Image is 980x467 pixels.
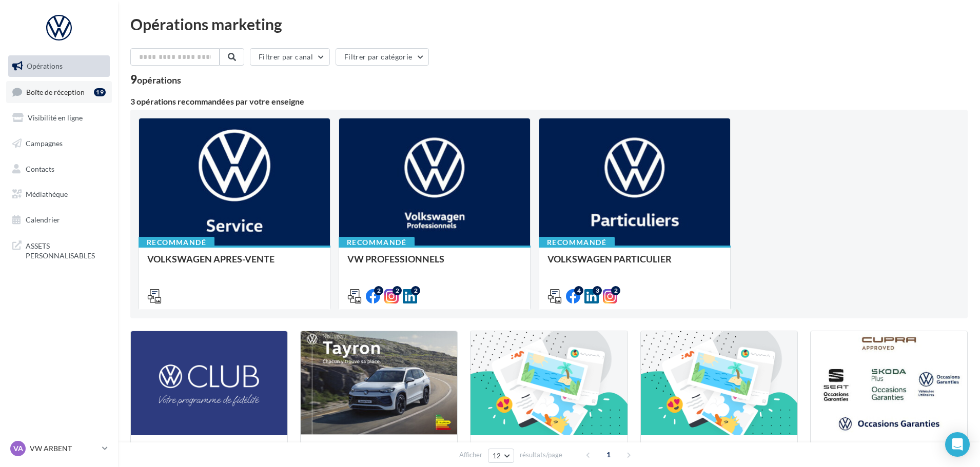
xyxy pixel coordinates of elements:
span: 12 [493,452,501,460]
span: VA [13,443,23,454]
div: Recommandé [139,237,214,248]
a: Opérations [6,55,112,77]
button: Filtrer par canal [250,48,330,66]
div: 2 [393,286,402,295]
a: VA VW ARBENT [8,439,110,458]
div: 4 [574,286,583,295]
div: Recommandé [339,237,415,248]
button: Filtrer par catégorie [336,48,429,66]
button: 12 [488,449,514,463]
div: 2 [611,286,620,295]
span: Médiathèque [26,190,68,198]
a: Contacts [6,158,112,180]
span: 1 [600,446,617,463]
a: Médiathèque [6,184,112,205]
span: Visibilité en ligne [28,113,83,122]
div: Opérations marketing [130,16,968,32]
div: Recommandé [539,237,615,248]
span: VOLKSWAGEN PARTICULIER [547,253,672,265]
div: 3 opérations recommandées par votre enseigne [130,97,968,106]
p: VW ARBENT [30,443,98,454]
div: 3 [593,286,602,295]
span: Boîte de réception [26,87,85,96]
div: 2 [374,286,383,295]
span: VW PROFESSIONNELS [347,253,444,265]
span: ASSETS PERSONNALISABLES [26,239,106,261]
span: résultats/page [520,450,562,460]
span: Contacts [26,164,54,173]
span: Opérations [27,62,63,70]
span: VOLKSWAGEN APRES-VENTE [147,253,275,265]
div: 19 [94,88,106,96]
div: 2 [411,286,420,295]
div: Open Intercom Messenger [945,432,970,457]
span: Campagnes [26,139,63,148]
span: Calendrier [26,215,60,224]
a: Visibilité en ligne [6,107,112,129]
a: ASSETS PERSONNALISABLES [6,235,112,265]
a: Boîte de réception19 [6,81,112,103]
a: Campagnes [6,133,112,154]
div: opérations [137,75,181,85]
span: Afficher [459,450,482,460]
a: Calendrier [6,209,112,231]
div: 9 [130,74,181,85]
